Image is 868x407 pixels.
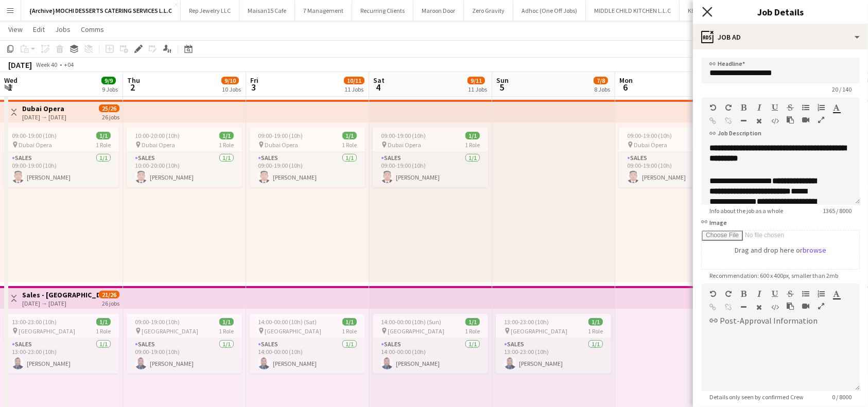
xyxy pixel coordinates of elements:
button: Clear Formatting [756,303,763,311]
span: [GEOGRAPHIC_DATA] [265,327,321,335]
span: 1/1 [342,132,357,139]
div: [DATE] [8,60,32,70]
button: {Archive} MOCHI DESSERTS CATERING SERVICES L.L.C [21,1,181,21]
span: [GEOGRAPHIC_DATA] [142,327,198,335]
button: Clear Formatting [756,117,763,125]
span: 1/1 [219,132,234,139]
span: 1 Role [96,141,111,149]
span: 9/9 [101,77,116,84]
button: Italic [756,290,763,298]
span: Comms [81,25,104,34]
button: Bold [740,103,748,112]
app-card-role: Sales1/109:00-19:00 (10h)[PERSON_NAME] [127,339,242,374]
span: Details only seen by confirmed Crew [701,393,812,401]
span: 4 [372,81,385,93]
span: 13:00-23:00 (10h) [504,318,549,326]
span: 10:00-20:00 (10h) [135,132,180,139]
h3: Sales - [GEOGRAPHIC_DATA] [22,290,99,299]
button: Paste as plain text [787,302,794,310]
div: 09:00-19:00 (10h)1/1 Dubai Opera1 RoleSales1/109:00-19:00 (10h)[PERSON_NAME] [619,128,734,187]
div: 26 jobs [102,112,119,121]
span: 2 [126,81,140,93]
button: Rep Jewelry LLC [181,1,239,21]
span: 1 Role [219,327,234,335]
span: Dubai Opera [634,141,667,149]
div: 11 Jobs [344,85,364,93]
button: Horizontal Line [740,303,748,311]
span: 09:00-19:00 (10h) [627,132,672,139]
span: 3 [249,81,258,93]
app-job-card: 14:00-00:00 (10h) (Sat)1/1 [GEOGRAPHIC_DATA]1 RoleSales1/114:00-00:00 (10h)[PERSON_NAME] [250,314,365,374]
button: Maisan15 Cafe [239,1,295,21]
span: Wed [4,76,18,85]
span: 6 [618,81,633,93]
span: 21/26 [99,291,119,298]
div: 09:00-19:00 (10h)1/1 Dubai Opera1 RoleSales1/109:00-19:00 (10h)[PERSON_NAME] [373,128,488,187]
button: Ordered List [818,103,825,112]
span: 1/1 [465,318,480,326]
span: Edit [33,25,45,34]
span: 1/1 [342,318,357,326]
span: Info about the job as a whole [701,207,791,215]
button: Horizontal Line [740,117,748,125]
button: Insert video [802,302,809,310]
span: 9/10 [221,77,239,84]
app-card-role: Sales1/109:00-19:00 (10h)[PERSON_NAME] [373,152,488,187]
button: Unordered List [802,290,809,298]
span: 9/11 [467,77,485,84]
button: Insert video [802,116,809,124]
button: KEG ROOM [680,1,725,21]
span: View [8,25,23,34]
app-job-card: 09:00-19:00 (10h)1/1 [GEOGRAPHIC_DATA]1 RoleSales1/109:00-19:00 (10h)[PERSON_NAME] [127,314,242,374]
app-card-role: Sales1/109:00-19:00 (10h)[PERSON_NAME] [250,152,365,187]
span: Sat [373,76,385,85]
span: 1 Role [465,141,480,149]
span: Week 40 [34,61,60,68]
span: 1/1 [96,318,111,326]
button: Redo [725,290,732,298]
span: 09:00-19:00 (10h) [12,132,57,139]
div: 26 jobs [102,298,119,307]
span: 1 Role [219,141,234,149]
span: 1 Role [588,327,603,335]
span: 1/1 [96,132,111,139]
app-job-card: 14:00-00:00 (10h) (Sun)1/1 [GEOGRAPHIC_DATA]1 RoleSales1/114:00-00:00 (10h)[PERSON_NAME] [373,314,488,374]
span: [GEOGRAPHIC_DATA] [19,327,75,335]
div: +04 [64,61,74,68]
app-card-role: Sales1/114:00-00:00 (10h)[PERSON_NAME] [250,339,365,374]
button: Text Color [833,103,840,112]
button: Unordered List [802,103,809,112]
span: Dubai Opera [265,141,298,149]
button: Strikethrough [787,290,794,298]
span: Jobs [55,25,71,34]
div: [DATE] → [DATE] [22,113,66,121]
app-job-card: 09:00-19:00 (10h)1/1 Dubai Opera1 RoleSales1/109:00-19:00 (10h)[PERSON_NAME] [250,128,365,187]
div: [DATE] → [DATE] [22,299,99,307]
span: 20 / 140 [824,85,860,93]
app-job-card: 10:00-20:00 (10h)1/1 Dubai Opera1 RoleSales1/110:00-20:00 (10h)[PERSON_NAME] [127,128,242,187]
span: 1/1 [465,132,480,139]
span: 14:00-00:00 (10h) (Sun) [381,318,441,326]
app-card-role: Sales1/113:00-23:00 (10h)[PERSON_NAME] [496,339,611,374]
button: Bold [740,290,748,298]
a: Comms [77,23,108,36]
button: HTML Code [771,303,778,311]
span: Mon [619,76,633,85]
h3: Dubai Opera [22,104,66,113]
a: Jobs [51,23,75,36]
span: 1 Role [96,327,111,335]
span: 10/11 [344,77,364,84]
button: Recurring Clients [352,1,413,21]
div: 8 Jobs [594,85,610,93]
span: 1 Role [342,141,357,149]
span: Dubai Opera [142,141,175,149]
div: 09:00-19:00 (10h)1/1 Dubai Opera1 RoleSales1/109:00-19:00 (10h)[PERSON_NAME] [4,128,119,187]
span: 09:00-19:00 (10h) [381,132,426,139]
div: 13:00-23:00 (10h)1/1 [GEOGRAPHIC_DATA]1 RoleSales1/113:00-23:00 (10h)[PERSON_NAME] [496,314,611,374]
a: Edit [29,23,49,36]
button: Underline [771,103,778,112]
